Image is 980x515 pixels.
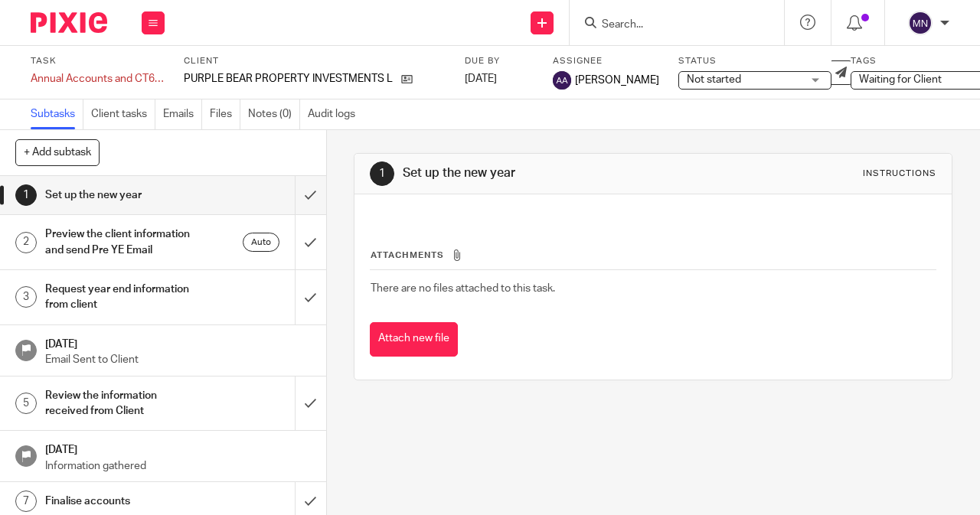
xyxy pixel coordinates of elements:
[15,491,37,512] div: 7
[403,165,686,181] h1: Set up the new year
[45,352,311,367] p: Email Sent to Client
[45,333,311,352] h1: [DATE]
[31,55,165,67] label: Task
[31,99,83,129] a: Subtasks
[45,184,201,207] h1: Set up the new year
[370,161,394,186] div: 1
[45,223,201,262] h1: Preview the client information and send Pre YE Email
[465,55,534,67] label: Due by
[163,99,202,129] a: Emails
[465,73,497,84] span: [DATE]
[295,176,326,214] div: Mark as done
[295,376,326,431] div: Mark as done
[210,99,240,129] a: Files
[15,393,37,414] div: 5
[600,18,738,32] input: Search
[15,139,100,165] button: + Add subtask
[31,12,107,33] img: Pixie
[371,283,555,294] span: There are no files attached to this task.
[15,286,37,308] div: 3
[553,71,571,90] img: Amri Asmin
[91,99,155,129] a: Client tasks
[243,233,279,252] div: Automated emails are sent as soon as the preceding subtask is completed.
[15,232,37,253] div: 2
[371,251,444,259] span: Attachments
[45,458,311,474] p: Information gathered
[184,71,394,86] p: PURPLE BEAR PROPERTY INVESTMENTS LIMITED
[184,55,446,67] label: Client
[31,71,165,86] div: Annual Accounts and CT600
[295,270,326,324] div: Mark as done
[859,74,942,85] span: Waiting for Client
[401,73,413,85] i: Open client page
[687,74,741,85] span: Not started
[863,168,936,180] div: Instructions
[45,278,201,317] h1: Request year end information from client
[678,55,831,67] label: Status
[908,11,933,35] img: svg%3E
[295,215,326,269] div: Mark as done
[45,490,201,513] h1: Finalise accounts
[308,99,363,129] a: Audit logs
[45,384,201,423] h1: Review the information received from Client
[828,60,853,85] a: Send new email to PURPLE BEAR PROPERTY INVESTMENTS LIMITED
[248,99,300,129] a: Notes (0)
[45,438,311,458] h1: [DATE]
[553,55,659,67] label: Assignee
[575,73,659,88] span: [PERSON_NAME]
[370,322,458,357] button: Attach new file
[15,184,37,206] div: 1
